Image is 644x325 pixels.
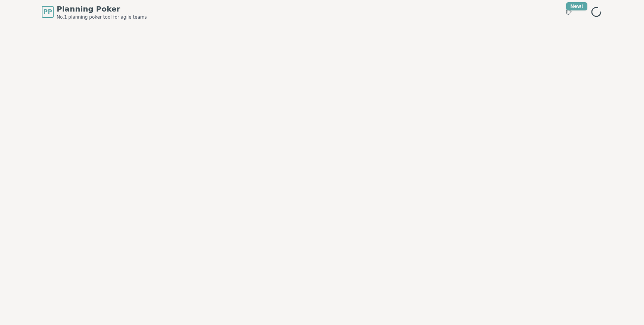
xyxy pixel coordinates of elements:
span: Planning Poker [57,4,147,14]
a: PPPlanning PokerNo.1 planning poker tool for agile teams [42,4,147,20]
span: No.1 planning poker tool for agile teams [57,14,147,20]
button: New! [562,5,575,19]
span: PP [43,7,52,16]
div: New! [566,2,587,10]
